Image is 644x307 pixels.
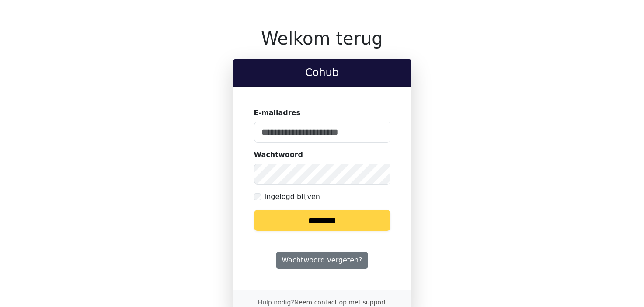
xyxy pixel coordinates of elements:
label: E-mailadres [254,108,301,118]
h1: Welkom terug [233,28,411,49]
label: Wachtwoord [254,150,303,160]
a: Wachtwoord vergeten? [276,252,368,269]
label: Ingelogd blijven [265,192,320,202]
a: Neem contact op met support [294,299,386,306]
small: Hulp nodig? [258,299,386,306]
h2: Cohub [240,66,404,79]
